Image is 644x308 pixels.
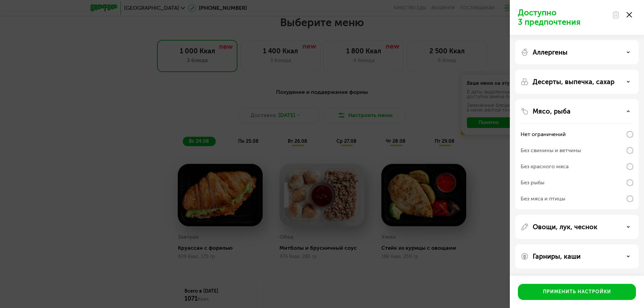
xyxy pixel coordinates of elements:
button: Применить настройки [518,284,636,300]
p: Мясо, рыба [533,107,571,115]
p: Доступно 3 предпочтения [518,8,608,27]
div: Применить настройки [543,289,611,295]
p: Десерты, выпечка, сахар [533,78,614,86]
p: Гарниры, каши [533,252,581,260]
p: Аллергены [533,48,568,56]
div: Без свинины и ветчины [521,146,581,155]
div: Нет ограничений [521,130,566,138]
p: Овощи, лук, чеснок [533,223,597,231]
div: Без мяса и птицы [521,195,565,203]
div: Без рыбы [521,179,544,187]
div: Без красного мяса [521,163,569,171]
